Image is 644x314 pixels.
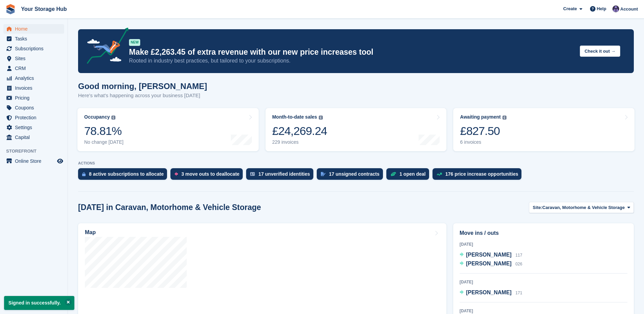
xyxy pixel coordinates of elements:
h2: Move ins / outs [460,229,627,237]
img: active_subscription_to_allocate_icon-d502201f5373d7db506a760aba3b589e785aa758c864c3986d89f69b8ff3... [82,172,86,176]
a: [PERSON_NAME] 117 [460,251,522,260]
div: No change [DATE] [84,139,124,145]
div: £827.50 [460,124,507,138]
span: Caravan, Motorhome & Vehicle Storage [542,204,625,211]
span: Account [620,6,638,13]
a: menu [3,44,64,53]
button: Check it out → [580,46,620,57]
div: [DATE] [460,241,627,247]
span: 026 [515,262,522,266]
span: [PERSON_NAME] [466,261,512,266]
img: deal-1b604bf984904fb50ccaf53a9ad4b4a5d6e5aea283cecdc64d6e3604feb123c2.svg [390,172,396,176]
div: NEW [129,39,140,46]
a: menu [3,24,64,34]
div: Awaiting payment [460,114,501,120]
a: menu [3,34,64,43]
span: 171 [515,291,522,295]
a: 8 active subscriptions to allocate [78,168,170,183]
div: 6 invoices [460,139,507,145]
a: 3 move outs to deallocate [170,168,246,183]
span: Analytics [15,73,56,83]
span: Home [15,24,56,34]
span: Pricing [15,93,56,103]
div: [DATE] [460,279,627,285]
span: Invoices [15,83,56,93]
a: 17 unsigned contracts [317,168,386,183]
p: Rooted in industry best practices, but tailored to your subscriptions. [129,57,574,65]
div: Month-to-date sales [272,114,317,120]
a: Awaiting payment £827.50 6 invoices [453,108,634,151]
p: Signed in successfully. [4,296,74,310]
span: Sites [15,54,56,63]
span: Storefront [6,148,68,155]
span: Online Store [15,156,56,166]
img: stora-icon-8386f47178a22dfd0bd8f6a31ec36ba5ce8667c1dd55bd0f319d3a0aa187defe.svg [5,4,16,14]
span: Protection [15,113,56,122]
img: verify_identity-adf6edd0f0f0b5bbfe63781bf79b02c33cf7c696d77639b501bdc392416b5a36.svg [250,172,255,176]
a: menu [3,93,64,103]
img: icon-info-grey-7440780725fd019a000dd9b08b2336e03edf1995a4989e88bcd33f0948082b44.svg [111,116,115,120]
div: 78.81% [84,124,124,138]
a: menu [3,123,64,132]
span: Create [563,5,577,12]
p: ACTIONS [78,161,634,165]
div: 229 invoices [272,139,327,145]
h2: [DATE] in Caravan, Motorhome & Vehicle Storage [78,203,261,212]
div: £24,269.24 [272,124,327,138]
img: contract_signature_icon-13c848040528278c33f63329250d36e43548de30e8caae1d1a13099fd9432cc5.svg [321,172,326,176]
span: Settings [15,123,56,132]
a: menu [3,156,64,166]
div: Occupancy [84,114,110,120]
a: Preview store [56,157,64,165]
img: Liam Beddard [612,5,619,12]
span: [PERSON_NAME] [466,290,512,295]
span: Site: [533,204,542,211]
a: [PERSON_NAME] 026 [460,260,522,268]
span: 117 [515,253,522,258]
a: 17 unverified identities [246,168,317,183]
button: Site: Caravan, Motorhome & Vehicle Storage [529,202,634,213]
a: menu [3,113,64,122]
img: icon-info-grey-7440780725fd019a000dd9b08b2336e03edf1995a4989e88bcd33f0948082b44.svg [502,116,507,120]
div: 17 unverified identities [258,171,310,177]
p: Make £2,263.45 of extra revenue with our new price increases tool [129,47,574,57]
span: CRM [15,64,56,73]
a: menu [3,133,64,142]
h1: Good morning, [PERSON_NAME] [78,82,207,91]
div: 3 move outs to deallocate [181,171,239,177]
div: 1 open deal [400,171,426,177]
div: [DATE] [460,308,627,314]
a: menu [3,54,64,63]
a: menu [3,64,64,73]
img: move_outs_to_deallocate_icon-f764333ba52eb49d3ac5e1228854f67142a1ed5810a6f6cc68b1a99e826820c5.svg [174,172,178,176]
div: 8 active subscriptions to allocate [89,171,164,177]
img: price-adjustments-announcement-icon-8257ccfd72463d97f412b2fc003d46551f7dbcb40ab6d574587a9cd5c0d94... [81,28,129,66]
a: Occupancy 78.81% No change [DATE] [77,108,259,151]
span: Capital [15,133,56,142]
a: [PERSON_NAME] 171 [460,289,522,297]
div: 176 price increase opportunities [445,171,518,177]
a: menu [3,103,64,112]
span: Help [597,5,606,12]
p: Here's what's happening across your business [DATE] [78,92,207,100]
span: Subscriptions [15,44,56,53]
a: Your Storage Hub [18,3,70,15]
span: [PERSON_NAME] [466,252,512,258]
div: 17 unsigned contracts [329,171,380,177]
img: icon-info-grey-7440780725fd019a000dd9b08b2336e03edf1995a4989e88bcd33f0948082b44.svg [319,116,323,120]
a: 1 open deal [386,168,433,183]
span: Coupons [15,103,56,112]
a: 176 price increase opportunities [433,168,525,183]
a: menu [3,73,64,83]
span: Tasks [15,34,56,43]
a: Month-to-date sales £24,269.24 229 invoices [265,108,447,151]
img: price_increase_opportunities-93ffe204e8149a01c8c9dc8f82e8f89637d9d84a8eef4429ea346261dce0b2c0.svg [437,173,442,176]
a: menu [3,83,64,93]
h2: Map [85,229,96,235]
